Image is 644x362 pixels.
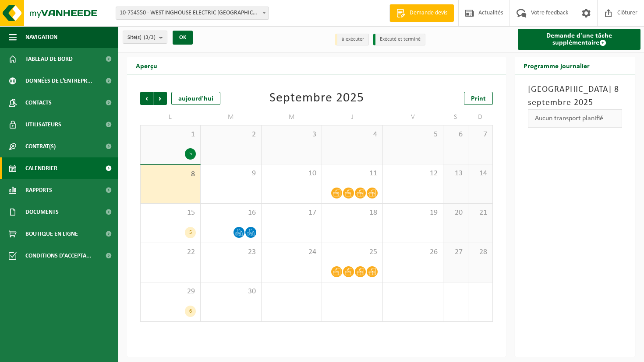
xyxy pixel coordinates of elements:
[322,109,382,125] td: J
[154,92,167,105] span: Suivant
[326,130,378,139] span: 4
[335,34,369,45] li: à exécuter
[473,247,488,257] span: 28
[185,306,196,317] div: 6
[123,31,167,44] button: Site(s)(3/3)
[173,31,193,45] button: OK
[389,4,454,22] a: Demande devis
[25,92,52,114] span: Contacts
[266,208,317,218] span: 17
[326,247,378,257] span: 25
[145,208,196,218] span: 15
[205,208,256,218] span: 16
[528,83,622,109] h3: [GEOGRAPHIC_DATA] 8 septembre 2025
[269,92,364,105] div: Septembre 2025
[326,208,378,218] span: 18
[266,130,317,139] span: 3
[116,7,269,20] span: 10-754550 - WESTINGHOUSE ELECTRIC BELGIUM - NIVELLES
[25,223,78,245] span: Boutique en ligne
[448,208,463,218] span: 20
[407,9,449,17] span: Demande devis
[145,247,196,257] span: 22
[387,247,439,257] span: 26
[144,35,156,40] count: (3/3)
[326,169,378,178] span: 11
[25,157,57,179] span: Calendrier
[468,109,493,125] td: D
[25,114,61,136] span: Utilisateurs
[387,208,439,218] span: 19
[25,136,56,157] span: Contrat(s)
[515,57,598,74] h2: Programme journalier
[185,148,196,160] div: 5
[262,109,322,125] td: M
[464,92,493,105] a: Print
[473,169,488,178] span: 14
[140,92,153,105] span: Précédent
[473,208,488,218] span: 21
[443,109,468,125] td: S
[383,109,443,125] td: V
[25,245,92,267] span: Conditions d'accepta...
[25,201,59,223] span: Documents
[373,34,425,45] li: Exécuté et terminé
[448,130,463,139] span: 6
[266,247,317,257] span: 24
[201,109,261,125] td: M
[448,247,463,257] span: 27
[25,26,57,48] span: Navigation
[145,170,196,179] span: 8
[205,169,256,178] span: 9
[205,287,256,296] span: 30
[387,130,439,139] span: 5
[145,130,196,139] span: 1
[266,169,317,178] span: 10
[145,287,196,296] span: 29
[205,130,256,139] span: 2
[387,169,439,178] span: 12
[473,130,488,139] span: 7
[448,169,463,178] span: 13
[25,70,92,92] span: Données de l'entrepr...
[205,247,256,257] span: 23
[471,95,486,102] span: Print
[528,109,622,128] div: Aucun transport planifié
[116,7,269,19] span: 10-754550 - WESTINGHOUSE ELECTRIC BELGIUM - NIVELLES
[518,29,640,50] a: Demande d'une tâche supplémentaire
[25,48,73,70] span: Tableau de bord
[185,227,196,238] div: 5
[127,31,156,44] span: Site(s)
[171,92,220,105] div: aujourd'hui
[140,109,201,125] td: L
[127,57,166,74] h2: Aperçu
[25,179,52,201] span: Rapports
